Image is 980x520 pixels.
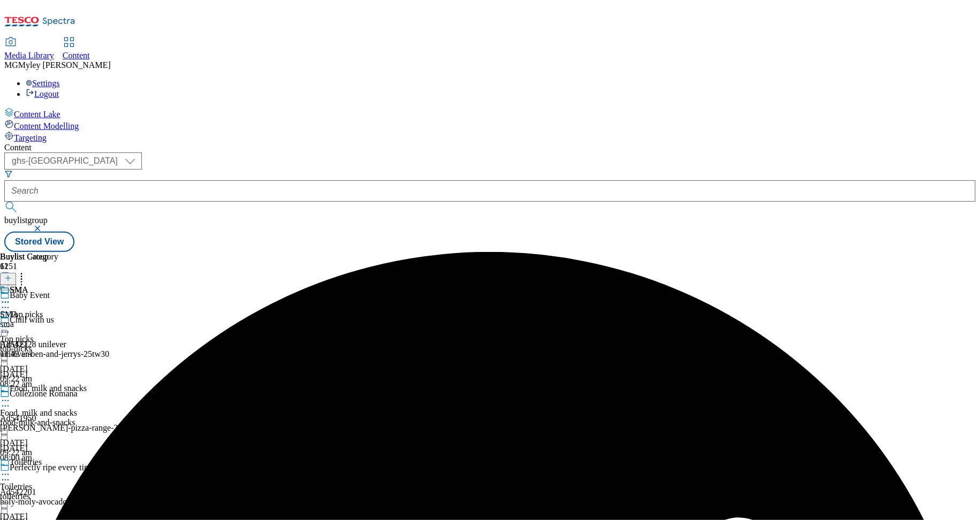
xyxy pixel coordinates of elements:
[63,38,90,60] a: Content
[14,121,79,131] span: Content Modelling
[10,457,42,467] div: Toiletries
[4,108,976,119] a: Content Lake
[4,170,13,178] svg: Search Filters
[4,60,18,70] span: MG
[26,79,60,88] a: Settings
[63,51,90,60] span: Content
[4,180,976,202] input: Search
[14,133,47,142] span: Targeting
[14,110,61,119] span: Content Lake
[4,143,976,152] div: Content
[4,131,976,143] a: Targeting
[4,232,74,252] button: Stored View
[4,216,48,225] span: buylistgroup
[10,285,28,295] div: SMA
[4,119,976,131] a: Content Modelling
[26,89,59,98] a: Logout
[10,384,87,393] div: Food, milk and snacks
[18,60,111,70] span: Myley [PERSON_NAME]
[4,38,54,60] a: Media Library
[4,51,54,60] span: Media Library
